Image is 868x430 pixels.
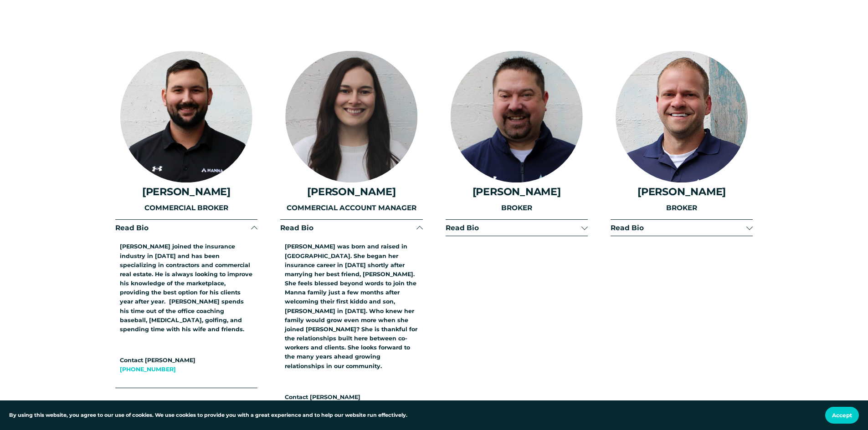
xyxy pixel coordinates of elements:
p: COMMERCIAL ACCOUNT MANAGER [280,202,422,214]
h4: [PERSON_NAME] [280,186,422,197]
span: Read Bio [280,223,416,232]
div: Read Bio [280,236,422,424]
div: Read Bio [115,236,257,387]
p: BROKER [611,202,753,214]
p: By using this website, you agree to our use of cookies. We use cookies to provide you with a grea... [9,411,407,420]
a: [PHONE_NUMBER] [120,366,176,373]
button: Accept [825,407,859,424]
button: Read Bio [280,220,422,236]
h4: [PERSON_NAME] [611,186,753,197]
p: COMMERCIAL BROKER [115,202,257,214]
p: [PERSON_NAME] was born and raised in [GEOGRAPHIC_DATA]. She began her insurance career in [DATE] ... [285,242,418,370]
span: Read Bio [446,223,581,232]
button: Read Bio [115,220,257,236]
span: Accept [832,412,852,419]
button: Read Bio [611,220,753,236]
strong: Contact [PERSON_NAME] [120,357,195,364]
p: [PERSON_NAME] joined the insurance industry in [DATE] and has been specializing in contractors an... [120,242,253,334]
h4: [PERSON_NAME] [115,186,257,197]
strong: Contact [PERSON_NAME] [285,394,360,400]
button: Read Bio [446,220,588,236]
h4: [PERSON_NAME] [446,186,588,197]
p: BROKER [446,202,588,214]
span: Read Bio [611,223,746,232]
span: Read Bio [115,223,251,232]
